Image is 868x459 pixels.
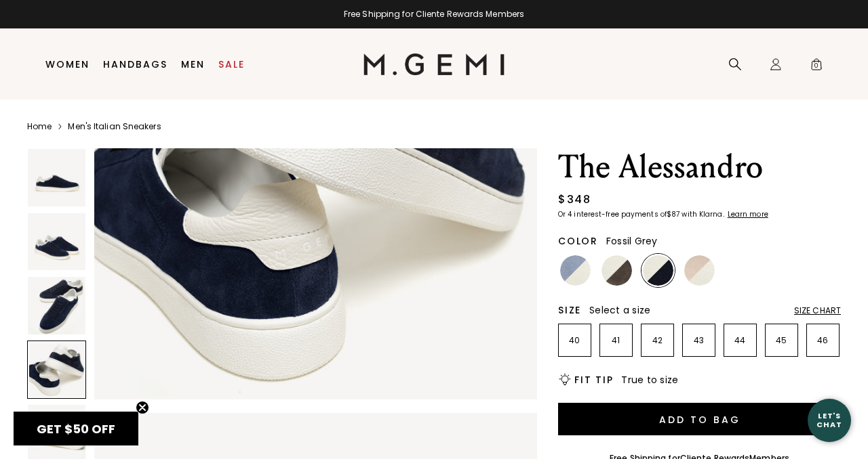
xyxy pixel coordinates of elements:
[808,412,851,429] div: Let's Chat
[558,403,841,435] button: Add to Bag
[683,335,715,346] p: 43
[27,121,52,132] a: Home
[724,335,756,346] p: 44
[363,53,505,75] img: M.Gemi
[589,303,650,317] span: Select a size
[682,209,726,219] klarna-placement-style-body: with Klarna
[181,59,205,70] a: Men
[601,255,632,286] img: Fossil Grey
[136,401,149,414] button: Close teaser
[218,59,245,70] a: Sale
[68,121,161,132] a: Men's Italian Sneakers
[28,213,85,271] img: The Alessandro
[560,255,591,286] img: Off White with Blue Jeans
[558,305,581,315] h2: Size
[45,59,90,70] a: Women
[14,412,138,445] div: GET $50 OFFClose teaser
[794,305,841,316] div: Size Chart
[559,335,591,346] p: 40
[810,60,823,74] span: 0
[766,335,797,346] p: 45
[558,236,598,246] h2: Color
[684,255,715,286] img: Off White with Latte
[643,255,673,286] img: Midnight Blue
[807,335,839,346] p: 46
[558,209,667,219] klarna-placement-style-body: Or 4 interest-free payments of
[606,234,658,248] span: Fossil Grey
[558,148,841,186] h1: The Alessandro
[667,209,679,219] klarna-placement-style-amount: $87
[726,211,768,219] a: Learn more
[600,335,632,346] p: 41
[28,149,85,206] img: The Alessandro
[28,277,85,334] img: The Alessandro
[103,59,167,70] a: Handbags
[728,209,768,219] klarna-placement-style-cta: Learn more
[642,335,673,346] p: 42
[574,374,613,385] h2: Fit Tip
[621,373,678,387] span: True to size
[558,192,591,208] div: $348
[37,420,115,437] span: GET $50 OFF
